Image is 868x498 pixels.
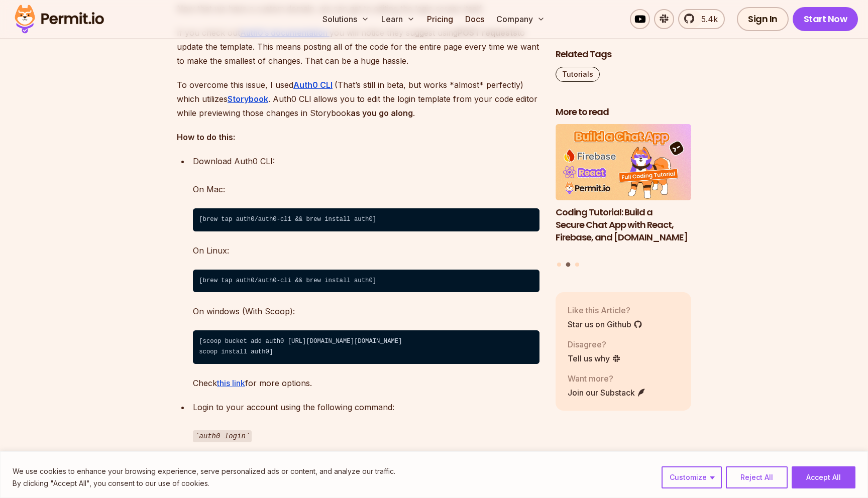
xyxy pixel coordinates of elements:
[568,338,621,350] p: Disagree?
[293,80,333,90] a: Auth0 CLI
[556,206,691,243] h3: Coding Tutorial: Build a Secure Chat App with React, Firebase, and [DOMAIN_NAME]
[193,270,539,293] code: [brew tap auth0/auth0-cli && brew install auth0]
[217,378,245,388] a: this link
[695,13,718,25] span: 5.4k
[726,466,788,488] button: Reject All
[13,477,395,489] p: By clicking "Accept All", you consent to our use of cookies.
[351,108,413,118] strong: as you go along
[461,9,488,29] a: Docs
[318,9,373,29] button: Solutions
[662,466,722,488] button: Customize
[10,2,108,36] img: Permit logo
[556,125,691,269] div: Posts
[423,9,457,29] a: Pricing
[557,263,561,267] button: Go to slide 1
[568,318,642,330] a: Star us on Github
[193,304,539,318] p: On windows (With Scoop):
[556,125,691,257] li: 2 of 3
[792,466,855,488] button: Accept All
[568,352,621,364] a: Tell us why
[492,9,549,29] button: Company
[737,7,789,31] a: Sign In
[793,7,858,31] a: Start Now
[568,372,646,385] p: Want more?
[377,9,419,29] button: Learn
[228,94,268,104] a: Storybook
[193,400,539,443] p: Login to your account using the following command:
[566,263,571,267] button: Go to slide 2
[678,9,725,29] a: 5.4k
[556,125,691,201] img: Coding Tutorial: Build a Secure Chat App with React, Firebase, and Permit.io
[193,330,539,364] code: [scoop bucket add auth0 [URL][DOMAIN_NAME][DOMAIN_NAME] ⁠scoop install auth0]
[193,208,539,231] code: [brew tap auth0/auth0-cli && brew install auth0]
[575,263,579,267] button: Go to slide 3
[177,132,235,142] strong: How to do this:
[193,154,539,196] p: Download Auth0 CLI: On Mac:
[556,67,600,82] a: Tutorials
[556,48,691,61] h2: Related Tags
[568,304,642,316] p: Like this Article?
[556,106,691,118] h2: More to read
[193,243,539,258] p: On Linux:
[568,387,646,399] a: Join our Substack
[177,78,539,120] p: To overcome this issue, I used (That’s still in beta, but works *almost* perfectly) which utilize...
[193,376,539,390] p: Check for more options.
[193,430,252,442] code: auth0 login
[177,26,539,68] p: If you check out you will notice they suggest using to update the template. This means posting al...
[13,465,395,477] p: We use cookies to enhance your browsing experience, serve personalized ads or content, and analyz...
